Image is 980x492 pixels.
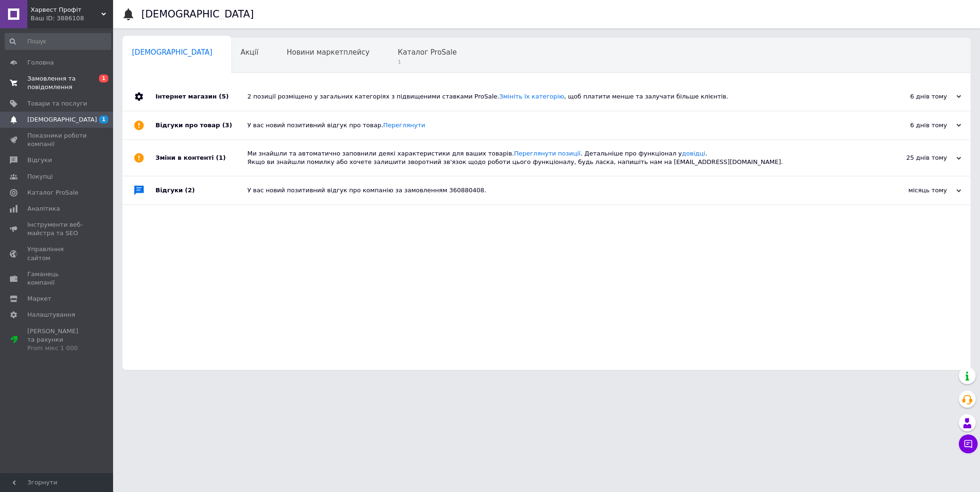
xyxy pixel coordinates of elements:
[222,122,232,129] span: (3)
[5,33,111,50] input: Пошук
[27,172,53,181] span: Покупці
[27,327,87,353] span: [PERSON_NAME] та рахунки
[31,14,113,23] div: Ваш ID: 3886108
[27,131,87,148] span: Показники роботи компанії
[247,186,867,195] div: У вас новий позитивний відгук про компанію за замовленням 360880408.
[27,311,75,319] span: Налаштування
[247,92,867,101] div: 2 позиції розміщено у загальних категоріях з підвищеними ставками ProSale. , щоб платити менше та...
[155,82,247,111] div: Інтернет магазин
[27,115,97,124] span: [DEMOGRAPHIC_DATA]
[241,48,259,57] span: Акції
[185,187,195,194] span: (2)
[219,93,229,100] span: (5)
[27,205,60,213] span: Аналітика
[27,156,52,164] span: Відгуки
[155,111,247,139] div: Відгуки про товар
[216,154,226,161] span: (1)
[155,176,247,205] div: Відгуки
[27,189,78,197] span: Каталог ProSale
[398,58,457,66] span: 1
[867,186,961,195] div: місяць тому
[398,48,457,57] span: Каталог ProSale
[155,140,247,176] div: Зміни в контенті
[959,435,978,453] button: Чат з покупцем
[286,48,369,57] span: Новини маркетплейсу
[27,99,87,108] span: Товари та послуги
[132,48,212,57] span: [DEMOGRAPHIC_DATA]
[141,8,254,20] h1: [DEMOGRAPHIC_DATA]
[247,149,867,166] div: Ми знайшли та автоматично заповнили деякі характеристики для ваших товарів. . Детальніше про функ...
[27,58,54,67] span: Головна
[27,270,87,287] span: Гаманець компанії
[867,92,961,101] div: 6 днів тому
[27,344,87,353] div: Prom мікс 1 000
[383,122,425,129] a: Переглянути
[27,74,87,91] span: Замовлення та повідомлення
[27,245,87,262] span: Управління сайтом
[682,150,705,157] a: довідці
[99,74,108,82] span: 1
[247,121,867,130] div: У вас новий позитивний відгук про товар.
[27,221,87,238] span: Інструменти веб-майстра та SEO
[31,6,101,14] span: Харвест Профіт
[99,115,108,123] span: 1
[867,154,961,162] div: 25 днів тому
[499,93,564,100] a: Змініть їх категорію
[514,150,580,157] a: Переглянути позиції
[27,295,51,303] span: Маркет
[867,121,961,130] div: 6 днів тому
